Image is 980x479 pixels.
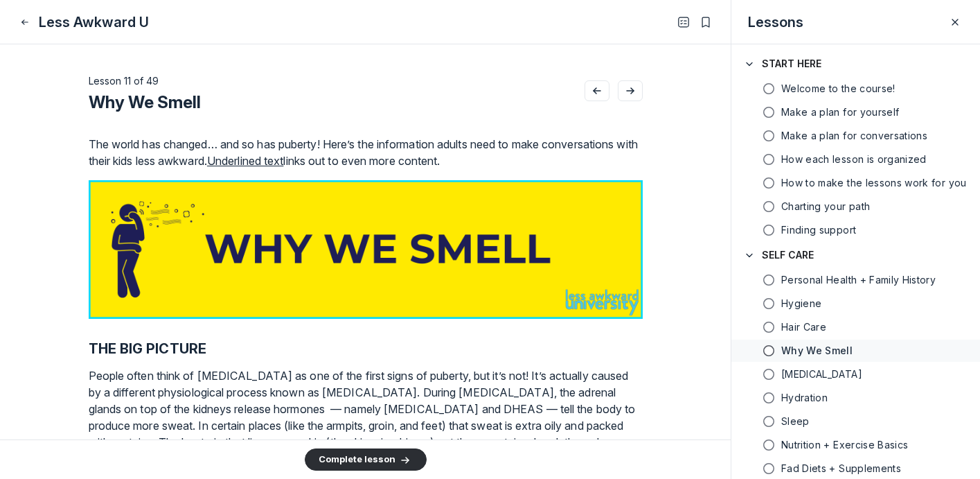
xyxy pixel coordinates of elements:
a: Hydration [731,387,980,409]
p: People often think of [MEDICAL_DATA] as one of the first signs of puberty, but it’s not! It’s act... [89,367,643,467]
p: The world has changed… and so has puberty! Here’s the information adults need to make conversatio... [89,136,643,169]
h5: Finding support [781,223,856,237]
h5: Sleep [781,415,810,428]
h5: Make a plan for conversations [781,129,927,143]
a: Nutrition + Exercise Basics [731,434,980,456]
h5: Hygiene [781,297,821,311]
button: SELF CARE [731,241,980,269]
a: How to make the lessons work for you [731,172,980,194]
button: Open Table of contents [675,14,692,31]
h5: Hair Care [781,320,826,334]
a: Personal Health + Family History [731,269,980,291]
button: Go to next lesson [618,80,643,101]
a: [MEDICAL_DATA] [731,363,980,385]
h5: [MEDICAL_DATA] [781,367,862,381]
h5: How each lesson is organized [781,153,927,166]
span: Skin Care [781,367,862,381]
h5: Personal Health + Family History [781,273,936,287]
a: Charting your path [731,195,980,218]
h4: START HERE [762,57,821,71]
button: Bookmarks [697,14,714,31]
a: Make a plan for yourself [731,101,980,123]
button: View attachment [89,180,643,319]
h5: Fad Diets + Supplements [781,462,901,476]
a: Finding support [731,219,980,241]
a: How each lesson is organized [731,148,980,171]
span: Lesson 11 of 49 [89,75,159,87]
button: Complete lesson [305,448,427,471]
h5: Hydration [781,391,828,405]
a: Hygiene [731,293,980,315]
h5: Nutrition + Exercise Basics [781,438,908,452]
h3: Lessons [748,12,803,32]
a: Make a plan for conversations [731,125,980,147]
u: Underlined text [207,154,284,168]
button: Close [17,14,33,31]
button: Go to previous lesson [585,80,609,101]
a: Hair Care [731,316,980,338]
h1: Less Awkward U [39,12,149,32]
h2: THE BIG PICTURE [89,340,643,357]
h5: Make a plan for yourself [781,105,899,119]
button: Close [947,14,963,31]
h4: SELF CARE [762,248,814,262]
a: Welcome to the course! [731,78,980,100]
a: Why We Smell [731,340,980,362]
a: Sleep [731,410,980,433]
h5: Why We Smell [781,344,853,358]
h5: Welcome to the course! [781,82,896,96]
button: START HERE [731,50,980,78]
h5: Charting your path [781,200,870,214]
h2: Why We Smell [89,92,201,114]
h5: How to make the lessons work for you [781,176,967,190]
